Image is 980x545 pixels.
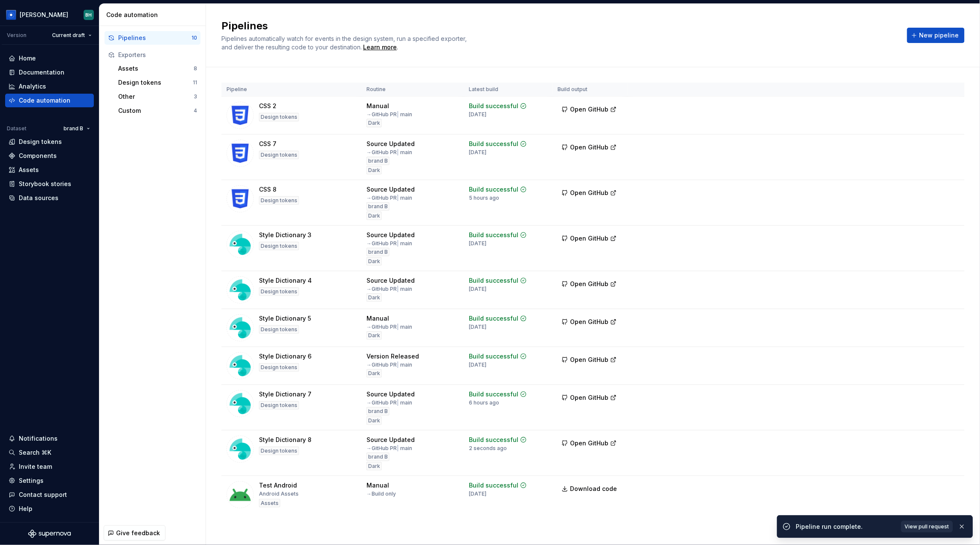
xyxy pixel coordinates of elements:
[570,280,608,288] span: Open GitHub
[259,242,299,250] div: Design tokens
[194,65,197,72] div: 8
[19,68,64,77] div: Documentation
[259,102,276,110] div: CSS 2
[115,90,201,103] button: Other3
[20,11,68,19] div: [PERSON_NAME]
[7,32,26,39] div: Version
[52,32,85,39] span: Current draft
[570,439,608,447] span: Open GitHub
[19,152,57,160] div: Components
[118,51,197,59] div: Exporters
[118,34,192,42] div: Pipelines
[5,502,94,516] button: Help
[469,399,499,406] div: 6 hours ago
[366,416,382,425] div: Dark
[366,166,382,175] div: Dark
[366,157,390,165] div: brand B
[469,140,518,148] div: Build successful
[259,363,299,372] div: Design tokens
[19,138,62,146] div: Design tokens
[259,196,299,205] div: Design tokens
[469,111,486,118] div: [DATE]
[118,64,194,73] div: Assets
[570,143,608,152] span: Open GitHub
[362,44,398,51] span: .
[259,436,311,444] div: Style Dictionary 8
[259,287,299,296] div: Design tokens
[19,448,51,457] div: Search ⌘K
[194,93,197,100] div: 3
[5,488,94,502] button: Contact support
[194,107,197,114] div: 4
[366,390,415,399] div: Source Updated
[397,361,399,368] span: |
[259,140,276,148] div: CSS 7
[118,106,194,115] div: Custom
[19,166,39,174] div: Assets
[570,485,617,493] span: Download code
[259,490,299,497] div: Android Assets
[366,462,382,470] div: Dark
[105,31,201,45] button: Pipelines10
[366,102,389,110] div: Manual
[19,434,58,443] div: Notifications
[558,481,622,496] a: Download code
[397,324,399,330] span: |
[64,125,83,132] span: brand B
[570,105,608,114] span: Open GitHub
[259,499,280,508] div: Assets
[5,149,94,163] a: Components
[558,276,621,292] button: Open GitHub
[193,79,197,86] div: 11
[469,436,518,444] div: Build successful
[60,123,94,135] button: brand B
[366,231,415,239] div: Source Updated
[28,530,71,538] svg: Supernova Logo
[366,399,412,406] div: → GitHub PR main
[469,195,499,201] div: 5 hours ago
[116,529,160,537] span: Give feedback
[558,140,621,155] button: Open GitHub
[5,460,94,473] a: Invite team
[558,102,621,117] button: Open GitHub
[259,325,299,334] div: Design tokens
[363,43,397,52] div: Learn more
[366,352,419,361] div: Version Released
[19,490,67,499] div: Contact support
[5,94,94,107] a: Code automation
[115,104,201,118] button: Custom4
[558,436,621,451] button: Open GitHub
[397,240,399,247] span: |
[558,107,621,114] a: Open GitHub
[469,231,518,239] div: Build successful
[558,185,621,201] button: Open GitHub
[558,236,621,243] a: Open GitHub
[366,276,415,285] div: Source Updated
[558,352,621,367] button: Open GitHub
[558,145,621,152] a: Open GitHub
[5,432,94,445] button: Notifications
[558,281,621,289] a: Open GitHub
[366,445,412,452] div: → GitHub PR main
[5,177,94,191] a: Storybook stories
[366,369,382,378] div: Dark
[905,523,949,530] span: View pull request
[366,149,412,156] div: → GitHub PR main
[469,102,518,110] div: Build successful
[366,248,390,256] div: brand B
[366,314,389,323] div: Manual
[558,190,621,198] a: Open GitHub
[361,83,464,97] th: Routine
[469,390,518,399] div: Build successful
[115,76,201,89] button: Design tokens11
[469,185,518,194] div: Build successful
[366,185,415,194] div: Source Updated
[6,10,16,20] img: 049812b6-2877-400d-9dc9-987621144c16.png
[118,78,193,87] div: Design tokens
[5,80,94,93] a: Analytics
[469,314,518,323] div: Build successful
[469,324,486,330] div: [DATE]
